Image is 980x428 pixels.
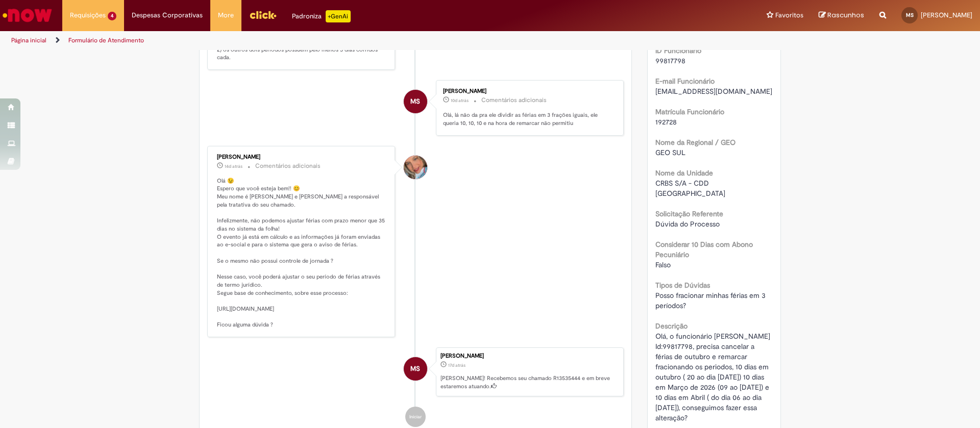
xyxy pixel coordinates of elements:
[217,177,387,329] p: Olá 😉 Espero que você esteja bem!! 😊 Meu nome é [PERSON_NAME] e [PERSON_NAME] a responsável pela ...
[655,107,724,116] b: Matrícula Funcionário
[655,281,710,290] b: Tipos de Dúvidas
[440,353,618,359] div: [PERSON_NAME]
[655,77,715,86] b: E-mail Funcionário
[906,12,914,18] span: MS
[451,97,469,104] span: 10d atrás
[207,347,624,396] li: Mariana Stephany Zani Da Silva
[655,209,723,218] b: Solicitação Referente
[440,374,618,390] p: [PERSON_NAME]! Recebemos seu chamado R13535444 e em breve estaremos atuando.
[404,156,427,179] div: Jacqueline Andrade Galani
[655,332,772,422] span: Olá, o funcionário [PERSON_NAME] Id:99817798, precisa cancelar a férias de outubro e remarcar fra...
[70,10,106,20] span: Requisições
[655,87,772,96] span: [EMAIL_ADDRESS][DOMAIN_NAME]
[404,90,427,113] div: Mariana Stephany Zani Da Silva
[481,96,547,105] small: Comentários adicionais
[410,89,420,114] span: MS
[443,88,613,94] div: [PERSON_NAME]
[108,12,116,20] span: 4
[655,56,685,65] span: 99817798
[827,10,864,20] span: Rascunhos
[655,321,688,331] b: Descrição
[655,138,736,147] b: Nome da Regional / GEO
[410,357,420,381] span: MS
[404,357,427,381] div: Mariana Stephany Zani Da Silva
[255,162,321,170] small: Comentários adicionais
[217,154,387,160] div: [PERSON_NAME]
[655,46,701,55] b: ID Funcionário
[326,10,351,22] p: +GenAi
[292,10,351,22] div: Padroniza
[443,111,613,127] p: Olá, lá não da pra ele dividir as férias em 3 frações iguais, ele queria 10, 10, 10 e na hora de ...
[1,5,54,26] img: ServiceNow
[448,362,465,368] span: 17d atrás
[451,97,469,104] time: 22/09/2025 08:23:20
[921,11,972,19] span: [PERSON_NAME]
[655,117,677,127] span: 192728
[448,362,465,368] time: 15/09/2025 12:13:37
[11,36,46,44] a: Página inicial
[655,168,713,178] b: Nome da Unidade
[132,10,203,20] span: Despesas Corporativas
[655,179,725,198] span: CRBS S/A - CDD [GEOGRAPHIC_DATA]
[655,148,685,157] span: GEO SUL
[68,36,144,44] a: Formulário de Atendimento
[655,260,671,269] span: Falso
[225,163,242,169] time: 18/09/2025 09:36:16
[655,219,720,229] span: Dúvida do Processo
[775,10,803,20] span: Favoritos
[655,291,768,310] span: Posso fracionar minhas férias em 3 períodos?
[225,163,242,169] span: 14d atrás
[8,31,646,50] ul: Trilhas de página
[819,11,864,20] a: Rascunhos
[218,10,234,20] span: More
[655,240,753,259] b: Considerar 10 Dias com Abono Pecuniário
[249,7,277,22] img: click_logo_yellow_360x200.png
